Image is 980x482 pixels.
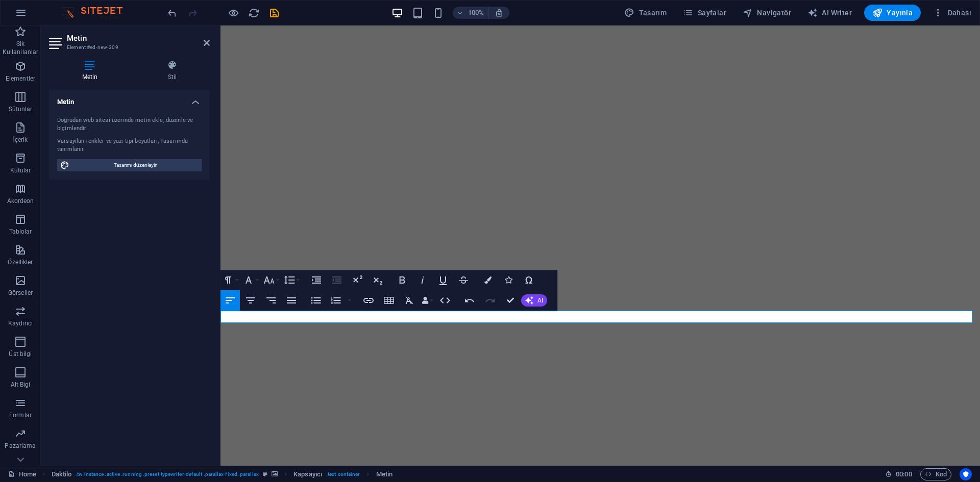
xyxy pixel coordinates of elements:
button: AI Writer [803,5,856,21]
i: Yeniden boyutlandırmada yakınlaştırma düzeyini seçilen cihaza uyacak şekilde otomatik olarak ayarla. [495,8,504,17]
button: Superscript [348,270,367,290]
h2: Metin [67,34,210,43]
p: Elementler [6,74,35,83]
p: Formlar [9,411,32,419]
h4: Stil [135,60,210,82]
span: Seçmek için tıkla. Düzenlemek için çift tıkla [293,468,322,480]
button: Bold (Ctrl+B) [393,270,412,290]
button: Align Right [261,290,281,311]
span: Navigatör [743,8,791,18]
p: Kaydırıcı [8,319,33,327]
span: Yayınla [872,8,913,18]
p: Tablolar [9,227,32,236]
p: Alt Bigi [11,380,31,389]
button: Navigatör [739,5,795,21]
button: Ordered List [326,290,346,311]
button: Unordered List [306,290,326,311]
button: undo [166,7,178,19]
span: . tw-instance .active .running .preset-typewriter-default .parallax-fixed .parallax [76,468,259,480]
button: 100% [453,7,489,19]
button: Decrease Indent [327,270,347,290]
button: Special Characters [519,270,538,290]
span: Sayfalar [683,8,726,18]
div: Doğrudan web sitesi üzerinde metin ekle, düzenle ve biçimlendir. [57,116,202,133]
div: Varsayılan renkler ve yazı tipi boyutları, Tasarımda tanımlanır. [57,137,202,154]
h6: Oturum süresi [885,468,912,480]
span: 00 00 [896,468,912,480]
i: Sayfayı yeniden yükleyin [248,7,260,19]
button: Insert Link [359,290,378,311]
button: Dahası [929,5,975,21]
span: Tasarım [624,8,667,18]
a: Seçimi iptal etmek için tıkla. Sayfaları açmak için çift tıkla [8,468,36,480]
h3: Element #ed-new-309 [67,43,189,52]
i: Bu element, özelleştirilebilir bir ön ayar [263,471,267,477]
span: AI Writer [807,8,852,18]
button: Align Center [241,290,260,311]
nav: breadcrumb [52,468,393,480]
button: save [268,7,280,19]
button: Subscript [368,270,387,290]
button: Undo (Ctrl+Z) [460,290,479,311]
button: Yayınla [864,5,921,21]
button: Underline (Ctrl+U) [433,270,453,290]
button: Redo (Ctrl+Shift+Z) [480,290,500,311]
button: Ordered List [346,290,354,311]
span: Seçmek için tıkla. Düzenlemek için çift tıkla [52,468,72,480]
i: Bu element, arka plan içeriyor [272,471,278,477]
span: Seçmek için tıkla. Düzenlemek için çift tıkla [376,468,393,480]
button: Font Family [241,270,260,290]
h6: 100% [468,7,484,19]
button: Usercentrics [960,468,972,480]
span: Dahası [933,8,971,18]
button: Strikethrough [454,270,473,290]
div: Tasarım (Ctrl+Alt+Y) [620,5,671,21]
h4: Metin [49,90,210,108]
button: Data Bindings [420,290,434,311]
span: Tasarımı düzenleyin [72,159,199,171]
button: Tasarım [620,5,671,21]
button: Italic (Ctrl+I) [413,270,432,290]
button: Sayfalar [679,5,730,21]
button: Colors [478,270,498,290]
button: Font Size [261,270,281,290]
button: Clear Formatting [400,290,419,311]
img: Editor Logo [59,7,135,19]
span: Kod [925,468,947,480]
p: Pazarlama [5,442,36,450]
button: Line Height [282,270,301,290]
button: Increase Indent [307,270,326,290]
span: . text-container [326,468,360,480]
button: Kod [920,468,951,480]
i: Geri al: Elementleri çoğalt (Ctrl+Z) [166,7,178,19]
button: Tasarımı düzenleyin [57,159,202,171]
p: Sütunlar [9,105,33,113]
button: reload [248,7,260,19]
p: Kutular [10,166,31,174]
p: Özellikler [8,258,33,266]
button: HTML [435,290,455,311]
p: Akordeon [7,197,34,205]
button: Paragraph Format [220,270,240,290]
span: : [903,470,904,478]
p: İçerik [13,136,28,144]
button: Align Justify [282,290,301,311]
button: Align Left [220,290,240,311]
button: Ön izleme modundan çıkıp düzenlemeye devam etmek için buraya tıklayın [227,7,239,19]
h4: Metin [49,60,135,82]
button: Insert Table [379,290,399,311]
button: AI [521,294,547,307]
p: Üst bilgi [9,350,32,358]
p: Görseller [8,289,33,297]
button: Icons [499,270,518,290]
i: Kaydet (Ctrl+S) [268,7,280,19]
button: Confirm (Ctrl+⏎) [501,290,520,311]
span: AI [537,297,543,303]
